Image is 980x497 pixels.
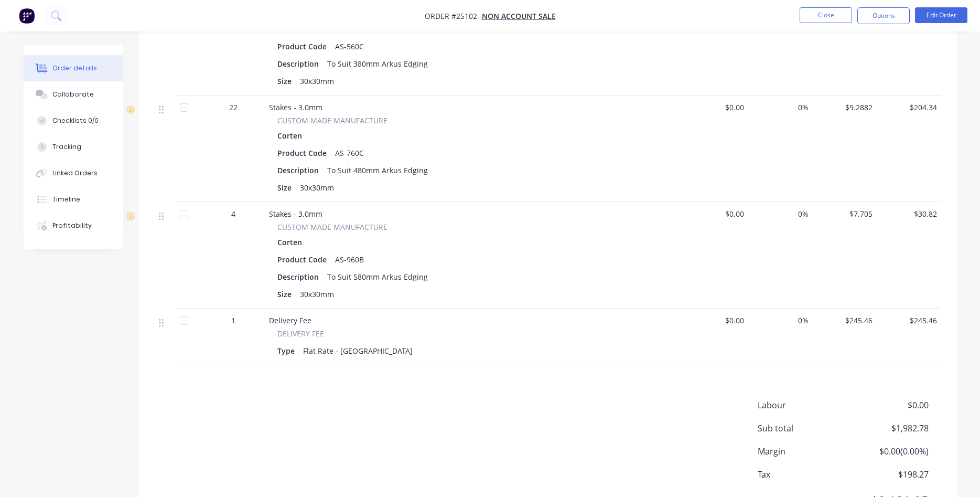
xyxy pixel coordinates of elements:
span: $30.82 [881,208,937,219]
span: Delivery Fee [269,315,311,325]
img: Factory [19,8,35,24]
div: Flat Rate - [GEOGRAPHIC_DATA] [299,343,417,358]
div: Collaborate [52,90,94,99]
div: Description [277,163,323,178]
button: Checklists 0/0 [24,108,123,134]
span: 1 [231,315,235,326]
a: NON ACCOUNT SALE [482,11,556,21]
span: CUSTOM MADE MANUFACTURE [277,115,387,126]
div: 30x30mm [296,73,338,89]
span: Order #25102 - [425,11,482,21]
span: $7.705 [817,208,873,219]
span: $245.46 [817,315,873,326]
div: Type [277,343,299,358]
span: $0.00 [688,315,745,326]
span: CUSTOM MADE MANUFACTURE [277,221,387,232]
div: Product Code [277,252,331,267]
span: 4 [231,208,235,219]
span: $1,982.78 [850,422,928,435]
button: Order details [24,55,123,81]
div: Description [277,56,323,71]
div: Size [277,73,296,89]
span: 22 [229,102,238,113]
span: $0.00 ( 0.00 %) [850,445,928,458]
div: Size [277,287,296,302]
span: Labour [758,399,851,411]
div: AS-760C [331,145,368,161]
span: $204.34 [881,102,937,113]
div: 30x30mm [296,287,338,302]
span: $0.00 [688,102,745,113]
span: 0% [752,102,809,113]
button: Timeline [24,186,123,213]
div: Size [277,180,296,195]
span: Stakes - 3.0mm [269,209,322,219]
div: To Suit 480mm Arkus Edging [323,163,432,178]
span: $0.00 [688,208,745,219]
div: Corten [277,128,306,143]
div: Timeline [52,195,80,204]
button: Collaborate [24,81,123,108]
span: Sub total [758,422,851,435]
span: Tax [758,468,851,481]
div: Checklists 0/0 [52,116,99,125]
button: Options [857,7,910,24]
div: AS-560C [331,39,368,54]
div: Description [277,269,323,284]
div: To Suit 380mm Arkus Edging [323,56,432,71]
span: Stakes - 3.0mm [269,102,322,112]
div: Linked Orders [52,168,98,178]
button: Edit Order [915,7,967,23]
div: Order details [52,64,97,73]
div: Profitability [52,221,92,230]
div: Tracking [52,142,81,152]
span: $9.2882 [817,102,873,113]
span: DELIVERY FEE [277,328,324,339]
div: Product Code [277,145,331,161]
div: Corten [277,235,306,250]
span: 0% [752,315,809,326]
span: $0.00 [850,399,928,411]
span: $198.27 [850,468,928,481]
div: 30x30mm [296,180,338,195]
div: Product Code [277,39,331,54]
div: AS-960B [331,252,368,267]
button: Tracking [24,134,123,160]
div: To Suit 580mm Arkus Edging [323,269,432,284]
button: Profitability [24,213,123,239]
span: $245.46 [881,315,937,326]
button: Linked Orders [24,160,123,186]
button: Close [800,7,852,23]
span: 0% [752,208,809,219]
span: Margin [758,445,851,458]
